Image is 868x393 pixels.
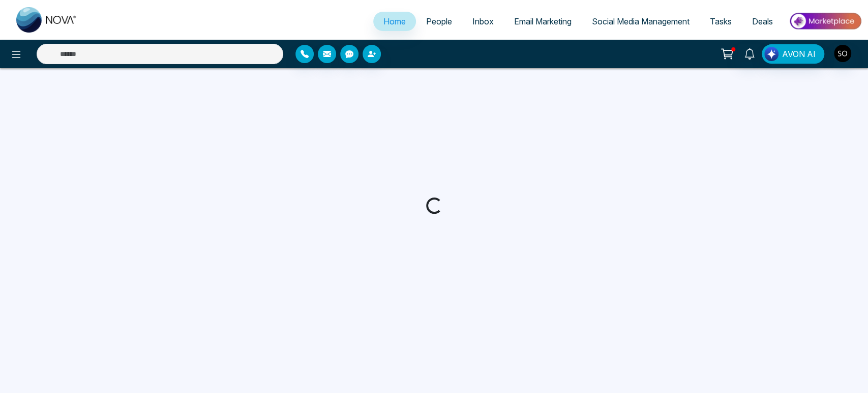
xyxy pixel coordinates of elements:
span: People [426,16,452,26]
span: Home [383,16,406,26]
span: Deals [752,16,773,26]
a: Email Marketing [504,12,582,31]
button: AVON AI [762,44,824,64]
img: Market-place.gif [788,10,862,33]
span: AVON AI [782,48,816,60]
span: Inbox [472,16,494,26]
a: Tasks [700,12,742,31]
span: Tasks [710,16,732,26]
a: Social Media Management [582,12,700,31]
span: Email Marketing [514,16,572,26]
img: Lead Flow [764,47,779,61]
a: Home [373,12,416,31]
a: People [416,12,462,31]
a: Deals [742,12,783,31]
a: Inbox [462,12,504,31]
img: User Avatar [834,45,851,62]
img: Nova CRM Logo [16,7,77,33]
span: Social Media Management [592,16,690,26]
